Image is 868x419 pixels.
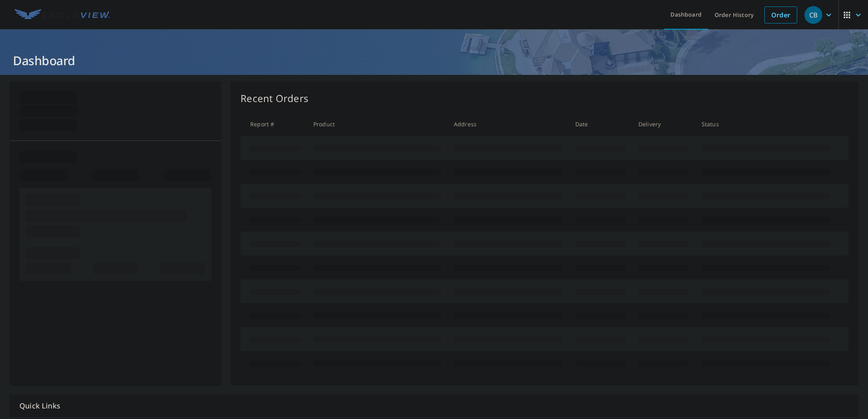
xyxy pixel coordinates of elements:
th: Product [307,112,447,136]
th: Report # [240,112,307,136]
th: Address [447,112,569,136]
a: Order [764,6,797,23]
div: CB [804,6,822,24]
p: Quick Links [19,401,849,411]
th: Delivery [632,112,695,136]
img: EV Logo [15,9,110,21]
th: Date [569,112,632,136]
p: Recent Orders [240,91,308,106]
h1: Dashboard [10,52,858,69]
th: Status [695,112,836,136]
